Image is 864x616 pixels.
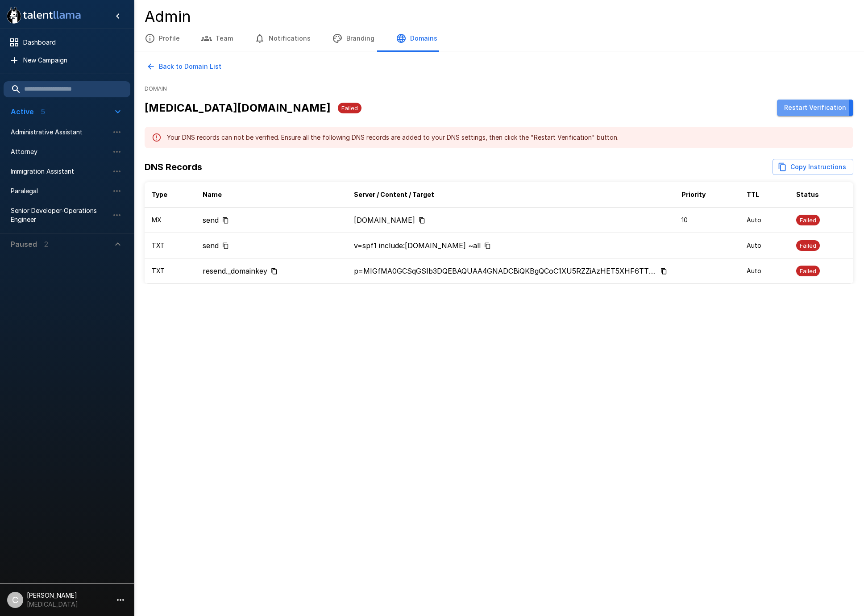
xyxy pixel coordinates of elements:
p: [DOMAIN_NAME] [354,215,415,225]
td: 10 [674,208,739,233]
button: Restart Verification [777,100,853,116]
button: Back to Domain List [145,58,225,75]
p: v=spf1 include:[DOMAIN_NAME] ~all [354,240,481,251]
b: Name [203,191,222,198]
h6: DNS Records [145,160,202,174]
button: Branding [321,26,385,51]
div: Copy to clipboard [354,266,667,276]
td: Auto [739,258,789,284]
div: Copy to clipboard [203,240,340,251]
p: p=MIGfMA0GCSqGSIb3DQEBAQUAA4GNADCBiQKBgQCoC1XU5RZZiAzHET5XHF6TT9D2WqkKRyrZ1l18R3eBEPcDEY+tUhmUuli... [354,266,657,276]
b: Priority [681,191,706,198]
span: Failed [796,216,820,225]
b: Server / Content / Target [354,191,434,198]
h4: Admin [145,7,853,26]
td: Auto [739,208,789,233]
td: TXT [145,258,195,284]
button: Copy DNS Records Instructions [773,159,853,175]
b: Status [796,191,819,198]
div: Your DNS records can not be verified. Ensure all the following DNS records are added to your DNS ... [167,129,619,146]
td: MX [145,208,195,233]
p: send [203,240,219,251]
span: Failed [796,267,820,275]
div: Copy to clipboard [203,266,340,276]
span: Failed [338,104,361,112]
b: TTL [747,191,759,198]
button: Domains [385,26,448,51]
button: Team [191,26,244,51]
div: Copy to clipboard [203,215,340,225]
span: Domain [145,82,853,96]
div: Copy to clipboard [354,215,667,225]
div: Copy to clipboard [354,240,667,251]
button: Notifications [244,26,321,51]
table: simple table [145,182,853,284]
td: TXT [145,233,195,258]
button: Profile [134,26,191,51]
p: send [203,215,219,225]
h5: [MEDICAL_DATA][DOMAIN_NAME] [145,101,331,115]
p: resend._domainkey [203,266,267,276]
span: Failed [796,241,820,250]
b: Type [152,191,167,198]
td: Auto [739,233,789,258]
